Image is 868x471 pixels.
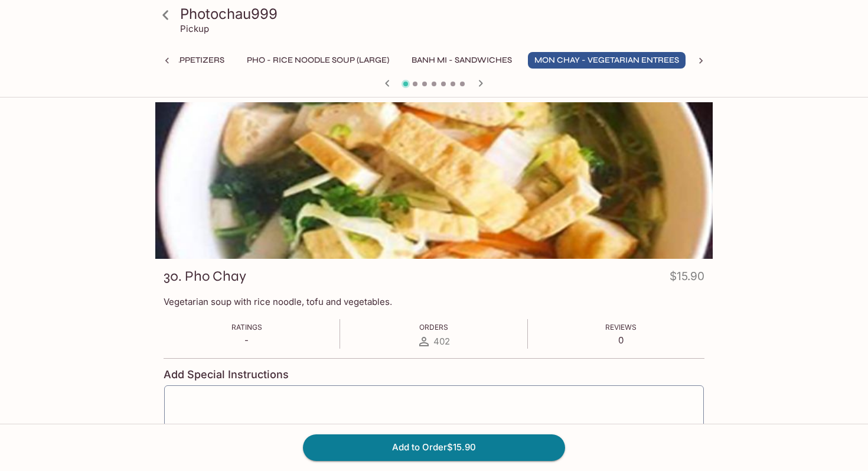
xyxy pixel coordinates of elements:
[180,5,708,23] h3: Photochau999
[164,267,246,285] h3: 30. Pho Chay
[164,368,704,381] h4: Add Special Instructions
[528,52,686,69] button: Mon Chay - Vegetarian Entrees
[155,102,713,259] div: 30. Pho Chay
[303,434,565,460] button: Add to Order$15.90
[405,52,518,69] button: Banh Mi - Sandwiches
[670,267,704,290] h4: $15.90
[433,336,450,347] span: 402
[605,334,637,346] p: 0
[180,23,209,34] p: Pickup
[419,323,448,332] span: Orders
[605,323,637,332] span: Reviews
[130,52,231,69] button: Khai Vi - Appetizers
[240,52,396,69] button: Pho - Rice Noodle Soup (Large)
[231,334,262,346] p: -
[164,296,704,307] p: Vegetarian soup with rice noodle, tofu and vegetables.
[231,323,262,332] span: Ratings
